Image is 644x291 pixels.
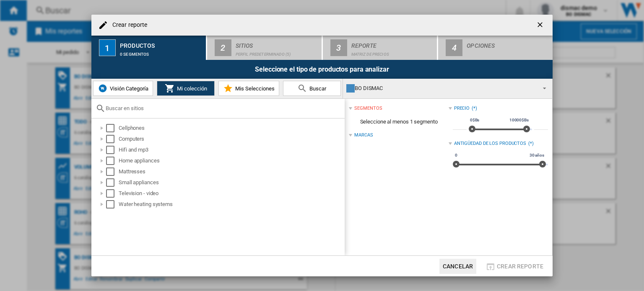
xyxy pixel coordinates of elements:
[106,200,119,209] md-checkbox: Select
[483,259,546,274] button: Crear reporte
[536,21,546,31] ng-md-icon: getI18NText('BUTTONS.CLOSE_DIALOG')
[106,124,119,132] md-checkbox: Select
[99,39,116,56] div: 1
[119,135,343,143] div: Computers
[283,81,341,96] button: Buscar
[218,81,279,96] button: Mis Selecciones
[120,39,203,48] div: Productos
[119,146,343,154] div: Hifi and mp3
[351,48,434,57] div: Matriz de precios
[106,178,119,187] md-checkbox: Select
[119,200,343,209] div: Water heating systems
[469,117,481,124] span: 0$Bs
[91,36,207,60] button: 1 Productos 0 segmentos
[454,140,526,147] div: Antigüedad de los productos
[106,157,119,165] md-checkbox: Select
[446,39,462,56] div: 4
[157,81,215,96] button: Mi colección
[175,85,207,92] span: Mi colección
[119,189,343,198] div: Television - video
[467,39,549,48] div: Opciones
[215,39,231,56] div: 2
[108,85,148,92] span: Visión Categoría
[91,60,553,79] div: Seleccione el tipo de productos para analizar
[106,135,119,143] md-checkbox: Select
[351,39,434,48] div: Reporte
[497,263,543,270] span: Crear reporte
[349,114,448,130] span: Seleccione al menos 1 segmento
[120,48,203,57] div: 0 segmentos
[119,178,343,187] div: Small appliances
[98,83,108,93] img: wiser-icon-blue.png
[454,152,459,159] span: 0
[236,48,318,57] div: Perfil predeterminado (5)
[119,124,343,132] div: Cellphones
[106,105,340,111] input: Buscar en sitios
[119,157,343,165] div: Home appliances
[307,85,326,92] span: Buscar
[236,39,318,48] div: Sitios
[354,105,382,112] div: segmentos
[439,259,476,274] button: Cancelar
[106,146,119,154] md-checkbox: Select
[528,152,545,159] span: 30 años
[454,105,470,112] div: Precio
[108,21,147,29] h4: Crear reporte
[508,117,530,124] span: 10000$Bs
[354,132,373,139] div: Marcas
[119,167,343,176] div: Mattresses
[532,17,549,33] button: getI18NText('BUTTONS.CLOSE_DIALOG')
[346,82,535,94] div: BO DISMAC
[323,36,438,60] button: 3 Reporte Matriz de precios
[106,167,119,176] md-checkbox: Select
[330,39,347,56] div: 3
[233,85,275,92] span: Mis Selecciones
[207,36,322,60] button: 2 Sitios Perfil predeterminado (5)
[93,81,153,96] button: Visión Categoría
[438,36,553,60] button: 4 Opciones
[106,189,119,198] md-checkbox: Select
